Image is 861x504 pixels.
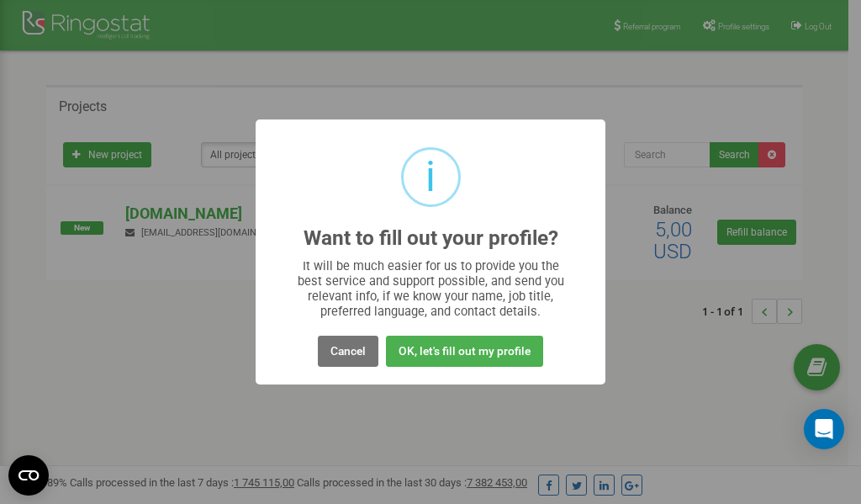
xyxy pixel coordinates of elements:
button: Open CMP widget [8,455,49,496]
div: i [425,150,436,204]
h2: Want to fill out your profile? [304,227,558,250]
div: Open Intercom Messenger [804,409,844,449]
button: OK, let's fill out my profile [386,336,543,367]
button: Cancel [318,336,378,367]
div: It will be much easier for us to provide you the best service and support possible, and send you ... [289,258,573,319]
